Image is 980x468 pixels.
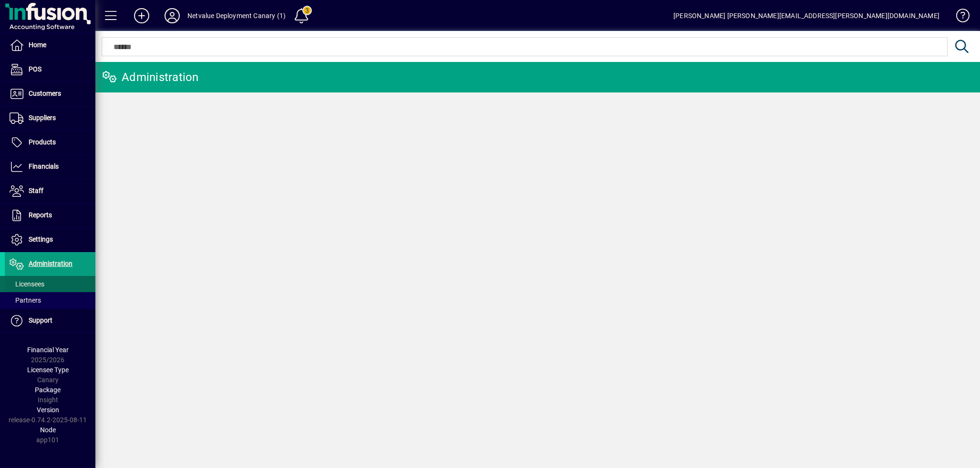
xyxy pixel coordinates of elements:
a: Reports [5,203,95,227]
a: Staff [5,179,95,203]
a: Support [5,309,95,333]
span: Settings [29,235,53,243]
span: Financial Year [27,346,69,354]
span: POS [29,65,41,73]
button: Add [126,7,157,24]
span: Licensee Type [27,366,69,374]
button: Profile [157,7,187,24]
a: Knowledge Base [949,2,968,33]
span: Suppliers [29,114,56,122]
span: Home [29,41,46,49]
div: [PERSON_NAME] [PERSON_NAME][EMAIL_ADDRESS][PERSON_NAME][DOMAIN_NAME] [673,8,939,23]
span: Reports [29,211,52,219]
span: Package [35,386,61,394]
span: Administration [29,260,72,267]
a: Suppliers [5,106,95,130]
a: Customers [5,82,95,106]
span: Financials [29,163,59,170]
a: Licensees [5,276,95,292]
span: Products [29,138,56,146]
div: Netvalue Deployment Canary (1) [187,8,286,23]
a: Home [5,33,95,57]
a: Financials [5,155,95,179]
span: Partners [10,296,41,304]
a: Settings [5,228,95,252]
span: Version [37,406,59,414]
a: Partners [5,292,95,308]
span: Node [40,426,56,434]
a: Products [5,131,95,154]
span: Support [29,316,52,324]
span: Staff [29,187,43,194]
a: POS [5,58,95,81]
span: Customers [29,90,61,97]
span: Licensees [10,280,44,288]
div: Administration [103,70,199,85]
